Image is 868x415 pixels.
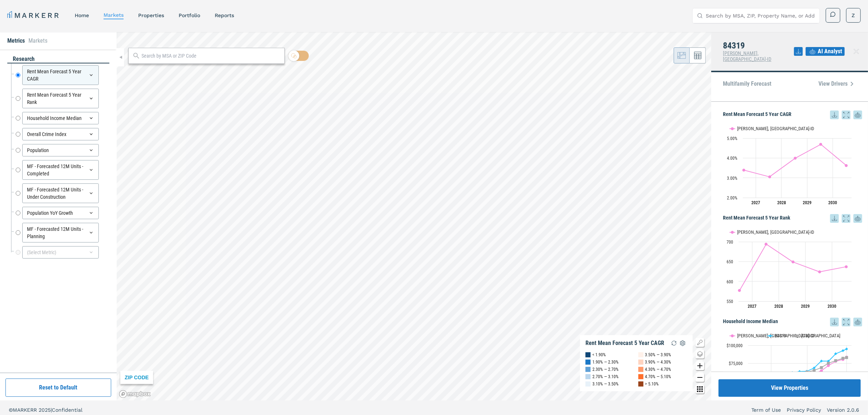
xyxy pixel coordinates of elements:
a: markets [104,12,124,18]
div: ZIP CODE [120,371,153,384]
svg: Interactive chart [723,223,855,314]
div: research [7,55,109,63]
div: 2.30% — 2.70% [592,366,619,373]
div: Population [22,144,99,156]
p: Multifamily Forecast [723,81,771,87]
path: Saturday, 14 Jun, 17:00, 94,846.44. 84319. [845,348,848,350]
div: Rent Mean Forecast 5 Year CAGR [22,65,99,85]
text: 2029 [803,200,811,205]
div: Rent Mean Forecast 5 Year CAGR. Highcharts interactive chart. [723,119,862,210]
text: 5.00% [727,136,737,141]
text: 700 [727,240,733,245]
path: Sunday, 14 Jul, 17:00, 637. Logan, UT-ID. [845,265,848,268]
button: Zoom in map button [696,361,704,370]
text: 2.00% [727,195,737,201]
img: Settings [678,339,687,348]
path: Tuesday, 14 Dec, 17:00, 69,082.78. USA. [820,366,823,369]
text: 3.00% [727,176,737,181]
span: [PERSON_NAME], [GEOGRAPHIC_DATA]-ID [723,50,771,62]
div: 2.70% — 3.10% [592,373,619,380]
div: Rent Mean Forecast 5 Year Rank. Highcharts interactive chart. [723,223,862,314]
canvas: Map [117,32,711,401]
path: Wednesday, 14 Dec, 17:00, 75,179.19. USA. [827,362,830,365]
text: 2029 [801,304,810,309]
button: Show/Hide Legend Map Button [696,338,704,347]
svg: Interactive chart [723,119,855,210]
button: Z [846,8,861,23]
text: $100,000 [727,343,743,348]
text: 2027 [748,304,756,309]
button: Other options map button [696,385,704,393]
text: [PERSON_NAME], [GEOGRAPHIC_DATA]-ID [737,333,814,338]
button: Reset to Default [5,379,111,397]
div: Overall Crime Index [22,128,99,140]
span: © [9,407,13,413]
li: Metrics [7,36,25,45]
path: Thursday, 14 Dec, 17:00, 78,681.93. USA. [834,359,837,362]
span: Z [852,12,855,19]
div: 4.30% — 4.70% [645,366,672,373]
text: 2028 [777,200,786,205]
path: Thursday, 14 Dec, 17:00, 88,264.75. 84319. [834,352,837,355]
path: Saturday, 14 Jul, 17:00, 624. Logan, UT-ID. [818,271,821,274]
div: 3.50% — 3.90% [645,351,672,358]
img: Reload Legend [670,339,678,348]
div: MF - Forecasted 12M Units - Completed [22,160,99,180]
text: 550 [727,299,733,304]
div: 3.10% — 3.50% [592,380,619,388]
text: 84319 [775,333,786,338]
div: (Select Metric) [22,246,99,259]
input: Search by MSA, ZIP, Property Name, or Address [706,8,815,23]
span: 2025 | [39,407,52,413]
div: MF - Forecasted 12M Units - Under Construction [22,183,99,203]
text: 2028 [774,304,783,309]
text: 600 [727,279,733,284]
div: 3.90% — 4.30% [645,358,672,366]
path: Wednesday, 14 Jul, 17:00, 3.05. Logan, UT-ID. [768,175,771,178]
text: 2027 [752,200,760,205]
path: Tuesday, 14 Dec, 17:00, 78,108.87. 84319. [820,360,823,362]
div: Rent Mean Forecast 5 Year Rank [22,89,99,108]
li: Markets [28,36,47,45]
div: 4.70% — 5.10% [645,373,672,380]
h5: Rent Mean Forecast 5 Year Rank [723,214,862,223]
h5: Household Income Median [723,318,862,326]
button: Zoom out map button [696,373,704,382]
a: Portfolio [179,12,200,18]
button: View Properties [719,379,861,397]
path: Tuesday, 14 Jul, 17:00, 3.39. Logan, UT-ID. [743,168,746,171]
div: > 5.10% [645,380,659,388]
span: AI Analyst [818,47,842,56]
a: home [75,12,89,18]
path: Sunday, 14 Jul, 17:00, 3.62. Logan, UT-ID. [845,164,848,167]
path: Wednesday, 14 Jul, 17:00, 694. Logan, UT-ID. [765,243,768,246]
div: MF - Forecasted 12M Units - Planning [22,223,99,243]
text: 4.00% [727,156,737,161]
text: [PERSON_NAME], [GEOGRAPHIC_DATA]-ID [737,229,814,235]
div: Population YoY Growth [22,207,99,219]
a: reports [215,12,234,18]
text: 2030 [828,304,836,309]
span: Confidential [52,407,82,413]
a: Term of Use [751,406,781,414]
text: [PERSON_NAME], [GEOGRAPHIC_DATA]-ID [737,126,814,131]
h5: Rent Mean Forecast 5 Year CAGR [723,110,862,119]
text: [GEOGRAPHIC_DATA] [801,333,840,338]
div: Rent Mean Forecast 5 Year CAGR [585,340,664,347]
text: 650 [727,259,733,264]
button: AI Analyst [806,47,845,56]
a: properties [138,12,164,18]
input: Search by MSA or ZIP Code [142,52,281,60]
path: Saturday, 14 Jul, 17:00, 4.69. Logan, UT-ID. [820,143,822,146]
path: Friday, 14 Jul, 17:00, 649. Logan, UT-ID. [792,260,795,263]
h4: 84319 [723,41,794,50]
path: Thursday, 14 Dec, 17:00, 62,009.61. 84319. [791,371,794,374]
path: Tuesday, 14 Jul, 17:00, 577. Logan, UT-ID. [738,289,741,292]
path: Saturday, 14 Jun, 17:00, 82,957.79. USA. [845,356,848,359]
a: MARKERR [7,10,60,20]
div: Household Income Median [22,112,99,124]
text: $75,000 [729,361,743,366]
a: Mapbox logo [119,390,151,398]
a: Privacy Policy [787,406,821,414]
